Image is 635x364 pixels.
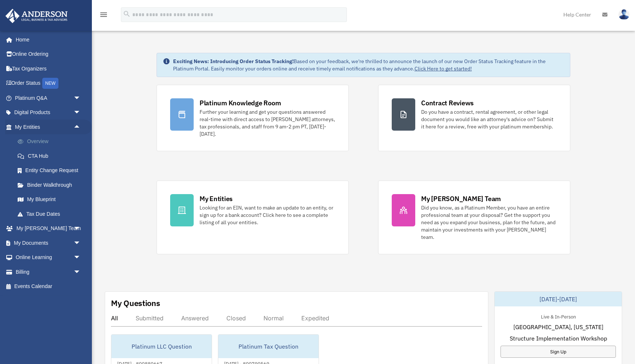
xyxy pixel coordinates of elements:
span: arrow_drop_down [73,265,88,280]
a: My Entitiesarrow_drop_up [5,120,92,134]
div: Looking for an EIN, want to make an update to an entity, or sign up for a bank account? Click her... [200,204,335,226]
div: Closed [226,314,246,322]
a: Online Learningarrow_drop_down [5,250,92,265]
a: Tax Organizers [5,61,92,76]
img: User Pic [618,9,629,20]
span: arrow_drop_down [73,221,88,236]
span: arrow_drop_down [73,91,88,106]
a: My Documentsarrow_drop_down [5,236,92,250]
div: Platinum LLC Question [111,335,212,358]
div: Further your learning and get your questions answered real-time with direct access to [PERSON_NAM... [200,108,335,138]
a: Platinum Q&Aarrow_drop_down [5,91,92,105]
a: Online Ordering [5,47,92,62]
div: Platinum Tax Question [218,335,319,358]
a: Events Calendar [5,279,92,294]
div: Expedited [301,314,329,322]
a: Home [5,32,88,47]
a: Overview [10,134,92,149]
a: My [PERSON_NAME] Teamarrow_drop_down [5,221,92,236]
span: arrow_drop_up [73,120,88,135]
div: My Entities [200,194,233,203]
a: Sign Up [501,346,616,358]
span: arrow_drop_down [73,105,88,120]
div: Answered [181,314,209,322]
div: NEW [42,78,58,89]
a: Billingarrow_drop_down [5,265,92,279]
i: search [123,10,131,18]
span: [GEOGRAPHIC_DATA], [US_STATE] [513,323,603,331]
a: Binder Walkthrough [10,178,92,192]
a: Contract Reviews Do you have a contract, rental agreement, or other legal document you would like... [378,85,570,151]
div: Contract Reviews [421,98,474,108]
a: My Blueprint [10,192,92,207]
div: Did you know, as a Platinum Member, you have an entire professional team at your disposal? Get th... [421,204,557,241]
a: Platinum Knowledge Room Further your learning and get your questions answered real-time with dire... [157,85,349,151]
div: Normal [263,314,284,322]
a: Click Here to get started! [415,65,472,72]
a: Tax Due Dates [10,207,92,221]
a: Order StatusNEW [5,76,92,91]
a: Entity Change Request [10,163,92,178]
div: [DATE]-[DATE] [495,292,622,306]
strong: Exciting News: Introducing Order Status Tracking! [173,58,294,65]
div: Platinum Knowledge Room [200,98,281,108]
span: Structure Implementation Workshop [510,334,607,343]
i: menu [99,10,108,19]
a: CTA Hub [10,149,92,163]
img: Anderson Advisors Platinum Portal [3,9,70,23]
div: Do you have a contract, rental agreement, or other legal document you would like an attorney's ad... [421,108,557,130]
a: My Entities Looking for an EIN, want to make an update to an entity, or sign up for a bank accoun... [157,181,349,254]
span: arrow_drop_down [73,250,88,265]
a: Digital Productsarrow_drop_down [5,105,92,120]
a: menu [99,13,108,19]
a: My [PERSON_NAME] Team Did you know, as a Platinum Member, you have an entire professional team at... [378,181,570,254]
div: Live & In-Person [535,312,582,320]
div: All [111,314,118,322]
div: Submitted [136,314,164,322]
div: My [PERSON_NAME] Team [421,194,501,203]
span: arrow_drop_down [73,236,88,251]
div: Based on your feedback, we're thrilled to announce the launch of our new Order Status Tracking fe... [173,58,564,72]
div: My Questions [111,298,160,309]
